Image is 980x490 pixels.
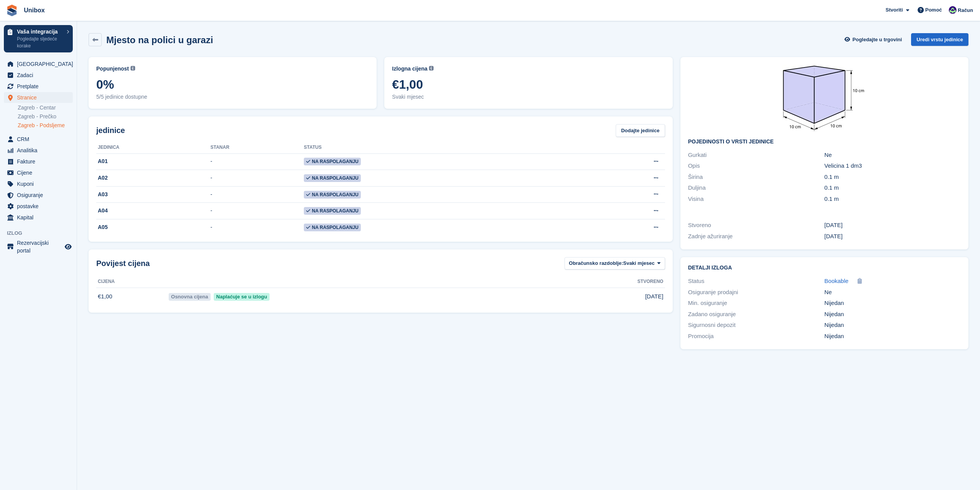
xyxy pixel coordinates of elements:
[7,229,77,237] span: Izlog
[96,93,369,101] span: 5/5 jedinice dostupne
[4,81,73,92] a: menu
[4,178,73,189] a: menu
[96,141,210,154] th: Jedinica
[21,4,48,17] a: Unibox
[6,5,18,16] img: stora-icon-8386f47178a22dfd0bd8f6a31ec36ba5ce8667c1dd55bd0f319d3a0aa187defe.svg
[17,145,63,156] span: Analitika
[17,134,63,145] span: CRM
[18,113,73,120] a: Zagreb - Prečko
[688,221,824,230] div: Stvoreno
[616,124,665,137] a: Dodajte jedinice
[4,59,73,69] a: menu
[17,35,63,49] p: Pogledajte sljedeće korake
[824,195,961,204] div: 0.1 m
[17,167,63,178] span: Cijene
[17,59,63,69] span: [GEOGRAPHIC_DATA]
[17,178,63,189] span: Kuponi
[688,310,824,319] div: Zadano osiguranje
[824,173,961,182] div: 0.1 m
[17,70,63,81] span: Zadaci
[688,195,824,204] div: Visina
[824,221,961,230] div: [DATE]
[688,332,824,341] div: Promocija
[4,134,73,145] a: menu
[688,162,824,170] div: Opis
[131,66,135,71] img: icon-info-grey-7440780725fd019a000dd9b08b2336e03edf1995a4989e88bcd33f0948082b44.svg
[304,191,361,199] span: na raspolaganju
[96,77,369,91] span: 0%
[210,141,304,154] th: Stanar
[4,212,73,223] a: menu
[304,174,361,182] span: na raspolaganju
[96,207,210,215] div: A04
[96,258,150,269] span: Povijest cijena
[911,33,968,46] a: Uredi vrstu jedinice
[64,242,73,251] a: Pregled trgovine
[210,203,304,219] td: -
[210,219,304,236] td: -
[824,277,849,286] a: Bookable
[210,153,304,170] td: -
[824,232,961,241] div: [DATE]
[17,190,63,200] span: Osiguranje
[96,223,210,231] div: A05
[949,6,957,14] img: Frane Sesnic
[18,104,73,111] a: Zagreb - Centar
[4,167,73,178] a: menu
[824,278,849,284] span: Bookable
[96,174,210,182] div: A02
[645,292,663,301] span: [DATE]
[429,66,434,71] img: icon-info-grey-7440780725fd019a000dd9b08b2336e03edf1995a4989e88bcd33f0948082b44.svg
[4,145,73,156] a: menu
[853,36,902,44] span: Pogledajte u trgovini
[4,156,73,167] a: menu
[4,92,73,103] a: menu
[688,265,961,271] h2: Detalji izloga
[392,65,427,73] span: Izlogna cijena
[214,293,270,301] span: Naplaćuje se u izlogu
[637,278,663,285] span: Stvoreno
[886,6,903,14] span: Stvoriti
[565,257,665,270] button: Obračunsko razdoblje: Svaki mjesec
[17,212,63,223] span: Kapital
[392,77,665,91] span: €1,00
[210,186,304,203] td: -
[844,33,905,46] a: Pogledajte u trgovini
[824,151,961,160] div: Ne
[688,151,824,160] div: Gurkati
[392,93,665,101] span: Svaki mjesec
[304,207,361,215] span: na raspolaganju
[688,184,824,192] div: Duljina
[210,170,304,187] td: -
[688,232,824,241] div: Zadnje ažuriranje
[824,299,961,308] div: Nijedan
[96,288,167,305] td: €1,00
[17,156,63,167] span: Fakture
[4,25,73,52] a: Vaša integracija Pogledajte sljedeće korake
[96,276,167,288] th: Cijena
[17,239,63,254] span: Rezervacijski portal
[4,70,73,81] a: menu
[169,293,211,301] span: Osnovna cijena
[688,288,824,297] div: Osiguranje prodajni
[17,81,63,92] span: Pretplate
[96,65,129,73] span: Popunjenost
[824,162,961,170] div: Velicina 1 dm3
[106,35,213,45] h2: Mjesto na polici u garazi
[304,224,361,231] span: na raspolaganju
[623,259,655,267] span: Svaki mjesec
[4,201,73,212] a: menu
[4,239,73,254] a: Jelovnik
[18,122,73,129] a: Zagreb - Podsljeme
[96,157,210,165] div: A01
[304,141,585,154] th: Status
[824,310,961,319] div: Nijedan
[824,288,961,297] div: Ne
[688,139,961,145] h2: Pojedinosti o vrsti jedinice
[569,259,623,267] span: Obračunsko razdoblje:
[688,321,824,330] div: Sigurnosni depozit
[688,277,824,286] div: Status
[304,158,361,165] span: na raspolaganju
[824,332,961,341] div: Nijedan
[824,321,961,330] div: Nijedan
